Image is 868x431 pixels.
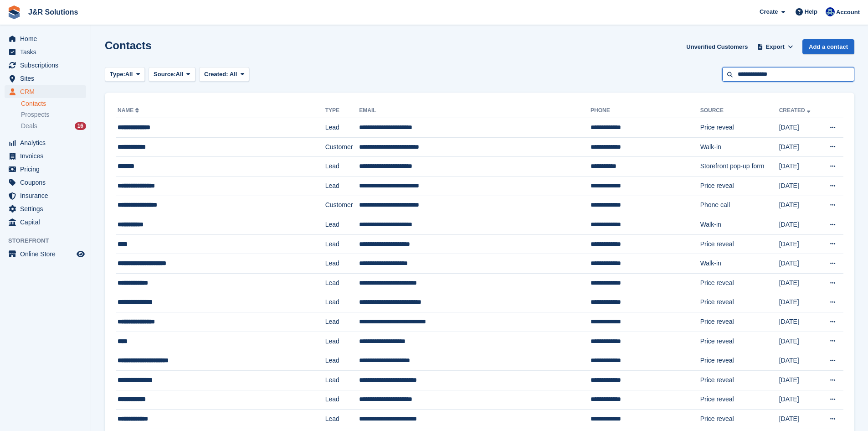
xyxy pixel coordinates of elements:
span: Export [766,42,785,52]
td: Phone call [700,196,779,215]
a: menu [5,189,86,202]
th: Phone [591,104,700,118]
td: [DATE] [779,176,820,196]
a: Prospects [21,110,86,119]
td: Price reveal [700,332,779,351]
td: [DATE] [779,234,820,254]
a: menu [5,150,86,162]
a: menu [5,136,86,149]
td: Lead [325,273,360,293]
td: [DATE] [779,273,820,293]
a: Deals 16 [21,121,86,131]
td: Lead [325,351,360,371]
td: [DATE] [779,254,820,274]
td: Lead [325,410,360,429]
th: Source [700,104,779,118]
td: Price reveal [700,351,779,371]
td: Price reveal [700,293,779,312]
td: Price reveal [700,312,779,332]
span: Deals [21,122,37,130]
a: menu [5,85,86,98]
td: Lead [325,312,360,332]
span: Subscriptions [20,59,75,72]
span: Pricing [20,163,75,176]
td: Lead [325,215,360,235]
a: menu [5,216,86,228]
td: [DATE] [779,196,820,215]
img: Macie Adcock [826,7,835,16]
td: Customer [325,137,360,157]
a: menu [5,176,86,189]
button: Created: All [199,67,249,82]
a: Created [779,107,812,114]
span: Invoices [20,150,75,162]
span: All [125,70,133,79]
a: Unverified Customers [683,39,751,54]
td: Price reveal [700,410,779,429]
td: Price reveal [700,273,779,293]
td: Lead [325,118,360,138]
td: Lead [325,390,360,410]
a: Preview store [75,249,86,260]
td: [DATE] [779,215,820,235]
td: [DATE] [779,137,820,157]
th: Type [325,104,360,118]
td: Lead [325,234,360,254]
td: Price reveal [700,118,779,138]
td: Walk-in [700,137,779,157]
td: [DATE] [779,157,820,177]
td: Price reveal [700,390,779,410]
td: Lead [325,176,360,196]
a: menu [5,32,86,45]
span: All [176,70,184,79]
a: Contacts [21,99,86,108]
td: [DATE] [779,410,820,429]
td: [DATE] [779,390,820,410]
td: Price reveal [700,234,779,254]
td: [DATE] [779,370,820,390]
td: [DATE] [779,351,820,371]
td: Lead [325,254,360,274]
td: Storefront pop-up form [700,157,779,177]
td: [DATE] [779,118,820,138]
span: Insurance [20,189,75,202]
span: Create [760,7,778,16]
a: menu [5,46,86,58]
h1: Contacts [105,39,152,52]
td: Lead [325,370,360,390]
span: Account [836,8,860,17]
td: [DATE] [779,293,820,312]
a: J&R Solutions [25,5,82,20]
th: Email [359,104,591,118]
span: Help [805,7,817,16]
span: Home [20,32,75,45]
button: Source: All [149,67,195,82]
a: Add a contact [802,39,854,54]
a: menu [5,59,86,72]
td: Walk-in [700,254,779,274]
span: Coupons [20,176,75,189]
td: Lead [325,332,360,351]
td: [DATE] [779,332,820,351]
span: Tasks [20,46,75,58]
a: menu [5,203,86,215]
span: Storefront [8,236,91,245]
a: menu [5,72,86,85]
span: Sites [20,72,75,85]
td: Lead [325,157,360,177]
a: Name [118,107,141,114]
span: Capital [20,216,75,228]
div: 16 [75,122,86,130]
td: Price reveal [700,370,779,390]
span: Created: [204,71,228,78]
span: CRM [20,85,75,98]
span: Online Store [20,248,75,260]
td: [DATE] [779,312,820,332]
img: stora-icon-8386f47178a22dfd0bd8f6a31ec36ba5ce8667c1dd55bd0f319d3a0aa187defe.svg [7,5,21,19]
td: Customer [325,196,360,215]
span: Settings [20,203,75,215]
span: Prospects [21,110,49,119]
span: Type: [110,70,125,79]
a: menu [5,248,86,260]
span: Source: [154,70,175,79]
